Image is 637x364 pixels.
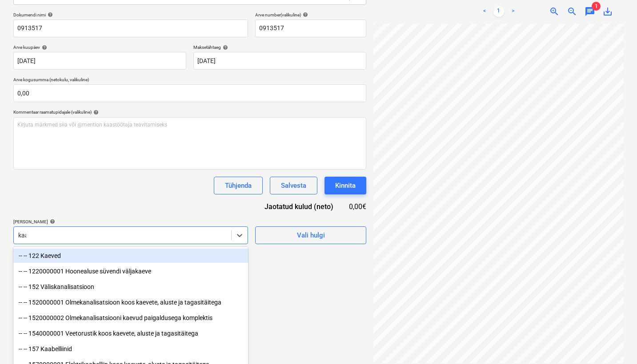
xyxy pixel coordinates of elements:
div: -- -- 157 Kaabelliinid [13,342,248,356]
div: Kommentaar raamatupidajale (valikuline) [13,109,366,115]
span: help [40,45,47,50]
input: Arve kogusumma (netokulu, valikuline) [13,84,366,102]
p: Arve kogusumma (netokulu, valikuline) [13,77,366,84]
div: Tühjenda [225,180,252,191]
div: -- -- 1520000001 Olmekanalisatsioon koos kaevete, aluste ja tagasitäitega [13,295,248,309]
div: Kinnita [335,180,356,191]
input: Arve number [255,20,366,37]
div: -- -- 1220000001 Hoonealuse süvendi väljakaeve [13,264,248,278]
div: -- -- 1540000001 Veetorustik koos kaevete, aluste ja tagasitäitega [13,326,248,340]
div: -- -- 122 Kaeved [13,249,248,263]
a: Next page [508,6,518,17]
div: [PERSON_NAME] [13,219,248,225]
div: Salvesta [281,180,306,191]
button: Vali hulgi [255,226,366,244]
span: help [301,12,308,17]
input: Arve kuupäeva pole määratud. [13,52,186,70]
div: Dokumendi nimi [13,12,248,18]
span: help [92,110,99,115]
span: help [48,219,55,224]
span: 1 [592,2,601,11]
a: Page 1 is your current page [493,6,504,17]
div: -- -- 152 Väliskanalisatsioon [13,280,248,294]
button: Kinnita [325,177,366,194]
span: help [221,45,228,50]
div: Jaotatud kulud (neto) [251,202,348,212]
span: save_alt [602,6,613,17]
div: Maksetähtaeg [193,44,366,50]
div: Arve kuupäev [13,44,186,50]
div: -- -- 1520000002 Olmekanalisatsiooni kaevud paigaldusega komplektis [13,311,248,325]
input: Tähtaega pole määratud [193,52,366,70]
span: chat [585,6,595,17]
span: zoom_in [549,6,560,17]
button: Salvesta [270,177,317,194]
div: Vali hulgi [297,229,325,241]
div: 0,00€ [348,202,366,212]
button: Tühjenda [214,177,263,194]
span: zoom_out [567,6,577,17]
div: Arve number (valikuline) [255,12,366,18]
span: help [46,12,53,17]
input: Dokumendi nimi [13,20,248,37]
a: Previous page [479,6,490,17]
iframe: Chat Widget [593,321,637,364]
